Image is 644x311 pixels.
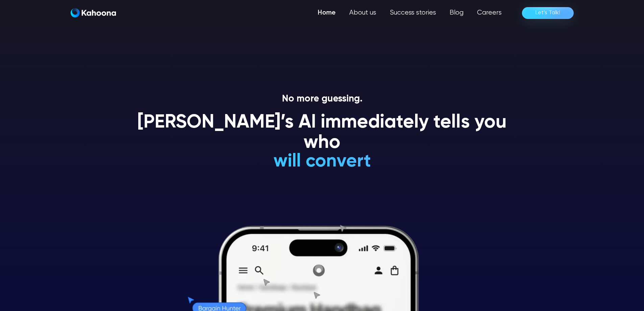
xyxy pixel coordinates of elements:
h1: will convert [222,152,422,172]
h1: [PERSON_NAME]’s AI immediately tells you who [129,113,515,153]
a: Blog [443,6,470,20]
a: home [71,8,116,18]
div: Let’s Talk! [535,7,560,18]
a: Let’s Talk! [522,7,574,19]
a: Careers [470,6,508,20]
p: No more guessing. [129,93,515,105]
a: About us [342,6,383,20]
img: Kahoona logo white [71,8,116,18]
a: Home [311,6,342,20]
a: Success stories [383,6,443,20]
